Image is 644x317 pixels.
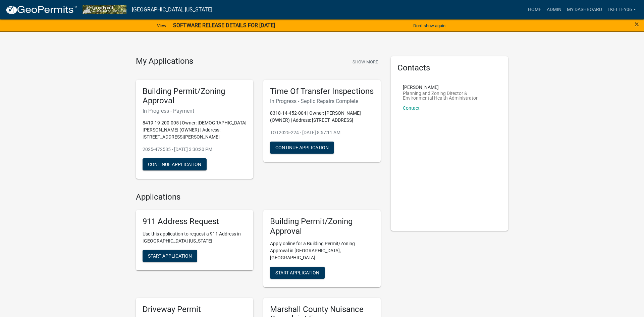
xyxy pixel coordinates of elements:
[143,108,247,114] h6: In Progress - Payment
[635,20,639,28] button: Close
[173,22,275,29] strong: SOFTWARE RELEASE DETAILS FOR [DATE]
[403,85,496,90] p: [PERSON_NAME]
[403,105,420,111] a: Contact
[270,217,374,236] h5: Building Permit/Zoning Approval
[270,110,374,124] p: 8318-14-452-004 | Owner: [PERSON_NAME] (OWNER) | Address: [STREET_ADDRESS]
[275,270,319,275] span: Start Application
[83,5,126,14] img: Marshall County, Iowa
[564,3,605,16] a: My Dashboard
[132,4,212,15] a: [GEOGRAPHIC_DATA], [US_STATE]
[148,253,192,258] span: Start Application
[403,91,496,100] p: Planning and Zoning Director & Environmental Health Administrator
[270,98,374,104] h6: In Progress - Septic Repairs Complete
[525,3,544,16] a: Home
[143,250,197,262] button: Start Application
[143,217,247,226] h5: 911 Address Request
[635,19,639,29] span: ×
[270,142,334,154] button: Continue Application
[270,87,374,96] h5: Time Of Transfer Inspections
[143,87,247,106] h5: Building Permit/Zoning Approval
[143,146,247,153] p: 2025-472585 - [DATE] 3:30:20 PM
[605,3,639,16] a: Tkelley06
[544,3,564,16] a: Admin
[143,305,247,314] h5: Driveway Permit
[397,63,501,73] h5: Contacts
[136,56,193,66] h4: My Applications
[136,192,381,202] h4: Applications
[143,230,247,245] p: Use this application to request a 911 Address in [GEOGRAPHIC_DATA] [US_STATE]
[154,20,169,31] a: View
[270,267,325,279] button: Start Application
[350,56,381,67] button: Show More
[143,119,247,141] p: 8419-19-200-005 | Owner: [DEMOGRAPHIC_DATA][PERSON_NAME] (OWNER) | Address: [STREET_ADDRESS][PERS...
[270,240,374,261] p: Apply online for a Building Permit/Zoning Approval in [GEOGRAPHIC_DATA], [GEOGRAPHIC_DATA]
[411,20,448,31] button: Don't show again
[270,129,374,136] p: TOT2025-224 - [DATE] 8:57:11 AM
[143,158,207,170] button: Continue Application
